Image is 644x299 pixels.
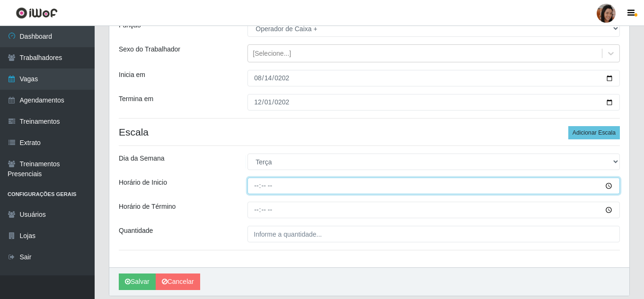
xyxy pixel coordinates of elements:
[156,273,200,290] a: Cancelar
[247,70,620,86] input: 00/00/0000
[119,154,165,163] label: Dia da Semana
[119,178,167,188] label: Horário de Inicio
[119,44,180,54] label: Sexo do Trabalhador
[119,126,620,138] h4: Escala
[247,178,620,194] input: 00:00
[119,226,153,236] label: Quantidade
[119,202,176,212] label: Horário de Término
[247,94,620,111] input: 00/00/0000
[119,94,153,104] label: Termina em
[568,126,620,139] button: Adicionar Escala
[247,226,620,242] input: Informe a quantidade...
[16,7,58,19] img: CoreUI Logo
[119,273,156,290] button: Salvar
[119,70,145,80] label: Inicia em
[253,49,291,59] div: [Selecione...]
[247,202,620,218] input: 00:00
